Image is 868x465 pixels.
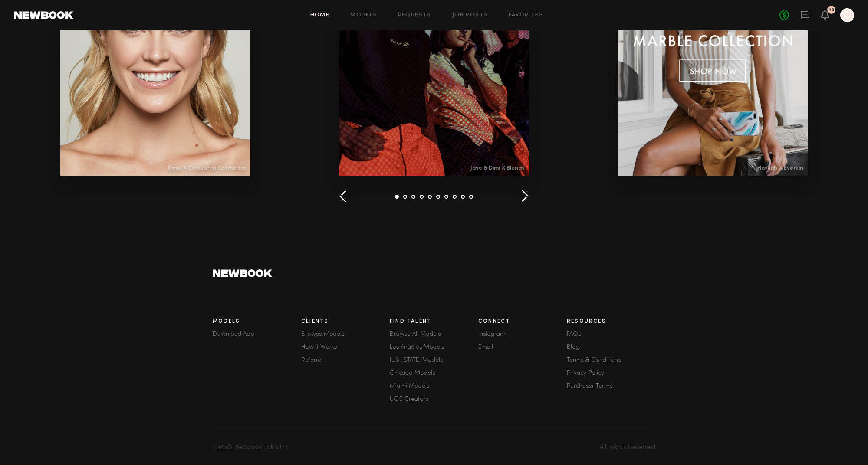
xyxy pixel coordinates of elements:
[478,344,567,350] a: Email
[213,331,301,337] a: Download App
[509,13,543,18] a: Favorites
[213,319,301,324] h3: Models
[840,8,854,22] a: C
[567,383,655,390] a: Purchaser Terms
[390,319,478,324] h3: Find Talent
[301,344,390,350] a: How It Works
[452,13,488,18] a: Job Posts
[301,319,390,324] h3: Clients
[390,383,478,390] a: Miami Models
[567,344,655,350] a: Blog
[350,13,377,18] a: Models
[390,370,478,377] a: Chicago Models
[390,331,478,337] a: Browse All Models
[600,445,656,451] span: All Rights Reserved
[301,331,390,337] a: Browse Models
[829,8,834,13] div: 10
[398,13,431,18] a: Requests
[390,357,478,363] a: [US_STATE] Models
[567,319,655,324] h3: Resources
[213,445,290,451] span: 2025 © Newbook Labs Inc.
[301,357,390,363] a: Referral
[478,331,567,337] a: Instagram
[390,396,478,403] a: UGC Creators
[567,331,655,337] a: FAQs
[567,357,655,363] a: Terms & Conditions
[310,13,330,18] a: Home
[390,344,478,350] a: Los Angeles Models
[567,370,655,377] a: Privacy Policy
[478,319,567,324] h3: Connect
